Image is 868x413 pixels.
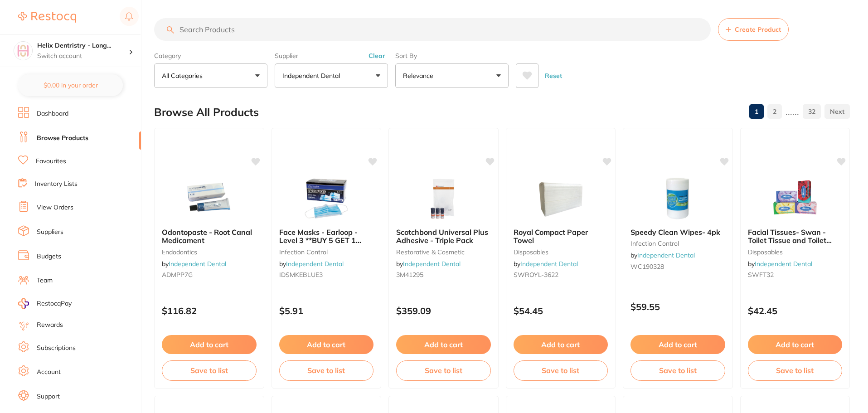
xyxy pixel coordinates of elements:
[403,71,437,80] p: Relevance
[279,228,374,245] b: Face Masks - Earloop - Level 3 **BUY 5 GET 1 FREE, BUY 30 GET 10 FREE**
[279,335,374,354] button: Add to cart
[162,271,193,279] span: ADMPP7G
[748,260,812,268] span: by
[37,276,53,285] a: Team
[179,175,238,221] img: Odontopaste - Root Canal Medicament
[37,344,76,353] a: Subscriptions
[648,175,707,221] img: Speedy Clean Wipes- 4pk
[396,271,423,279] span: 3M41295
[162,71,206,80] p: All Categories
[14,42,32,60] img: Helix Dentristry - Long Jetty
[748,360,843,380] button: Save to list
[396,228,488,245] span: Scotchbond Universal Plus Adhesive - Triple Pack
[286,260,344,268] a: Independent Dental
[718,18,789,41] button: Create Product
[748,306,843,316] p: $42.45
[630,251,695,259] span: by
[766,175,824,221] img: Facial Tissues- Swan - Toilet Tissue and Toilet Paper
[162,360,257,380] button: Save to list
[36,157,66,166] a: Favourites
[514,335,608,354] button: Add to cart
[37,109,68,118] a: Dashboard
[396,306,491,316] p: $359.09
[162,228,252,245] span: Odontopaste - Root Canal Medicament
[18,12,76,23] img: Restocq Logo
[630,228,725,236] b: Speedy Clean Wipes- 4pk
[520,260,578,268] a: Independent Dental
[735,26,781,33] span: Create Product
[630,335,725,354] button: Add to cart
[514,360,608,380] button: Save to list
[514,271,558,279] span: SWROYL-3622
[395,52,509,60] label: Sort By
[37,299,72,308] span: RestocqPay
[37,41,129,50] h4: Helix Dentristry - Long Jetty
[169,260,226,268] a: Independent Dental
[37,321,63,330] a: Rewards
[162,260,226,268] span: by
[748,335,843,354] button: Add to cart
[396,335,491,354] button: Add to cart
[630,360,725,380] button: Save to list
[162,248,257,256] small: endodontics
[748,271,774,279] span: SWFT32
[282,71,344,80] p: Independent Dental
[154,106,259,119] h2: Browse All Products
[37,392,60,401] a: Support
[18,74,123,96] button: $0.00 in your order
[749,102,764,121] a: 1
[637,251,695,259] a: Independent Dental
[279,271,323,279] span: IDSMKEBLUE3
[396,360,491,380] button: Save to list
[154,52,267,60] label: Category
[630,228,720,237] span: Speedy Clean Wipes- 4pk
[154,18,711,41] input: Search Products
[542,63,565,88] button: Reset
[767,102,782,121] a: 2
[279,248,374,256] small: infection control
[514,248,608,256] small: disposables
[514,228,588,245] span: Royal Compact Paper Towel
[748,228,843,245] b: Facial Tissues- Swan - Toilet Tissue and Toilet Paper
[396,228,491,245] b: Scotchbond Universal Plus Adhesive - Triple Pack
[755,260,812,268] a: Independent Dental
[35,180,78,189] a: Inventory Lists
[37,203,73,212] a: View Orders
[630,262,664,271] span: WC190328
[786,107,799,117] p: ......
[803,102,821,121] a: 32
[395,63,509,88] button: Relevance
[162,228,257,245] b: Odontopaste - Root Canal Medicament
[531,175,590,221] img: Royal Compact Paper Towel
[366,52,388,60] button: Clear
[279,360,374,380] button: Save to list
[396,248,491,256] small: restorative & cosmetic
[275,63,388,88] button: Independent Dental
[162,306,257,316] p: $116.82
[297,175,356,221] img: Face Masks - Earloop - Level 3 **BUY 5 GET 1 FREE, BUY 30 GET 10 FREE**
[630,240,725,247] small: infection control
[154,63,267,88] button: All Categories
[275,52,388,60] label: Supplier
[279,228,361,262] span: Face Masks - Earloop - Level 3 **BUY 5 GET 1 FREE, BUY 30 GET 10 FREE**
[37,52,129,61] p: Switch account
[162,335,257,354] button: Add to cart
[37,228,63,237] a: Suppliers
[18,298,72,309] a: RestocqPay
[514,260,578,268] span: by
[630,301,725,312] p: $59.55
[279,260,344,268] span: by
[18,298,29,309] img: RestocqPay
[37,134,88,143] a: Browse Products
[748,248,843,256] small: disposables
[18,7,76,28] a: Restocq Logo
[514,306,608,316] p: $54.45
[396,260,461,268] span: by
[37,252,61,261] a: Budgets
[514,228,608,245] b: Royal Compact Paper Towel
[37,368,61,377] a: Account
[403,260,461,268] a: Independent Dental
[279,306,374,316] p: $5.91
[748,228,832,253] span: Facial Tissues- Swan - Toilet Tissue and Toilet Paper
[414,175,473,221] img: Scotchbond Universal Plus Adhesive - Triple Pack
